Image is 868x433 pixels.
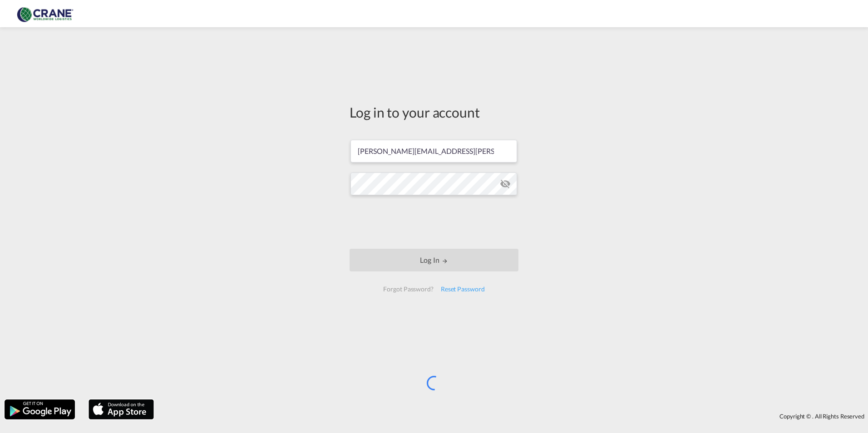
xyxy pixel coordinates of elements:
div: Forgot Password? [380,281,437,297]
img: apple.png [88,399,155,420]
input: Enter email/phone number [350,140,517,162]
div: Copyright © . All Rights Reserved [158,408,868,424]
button: LOGIN [350,249,518,271]
img: 374de710c13411efa3da03fd754f1635.jpg [14,4,75,24]
img: google.png [4,399,76,420]
iframe: reCAPTCHA [365,204,503,240]
div: Log in to your account [350,103,518,122]
div: Reset Password [437,281,488,297]
md-icon: icon-eye-off [500,178,511,189]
